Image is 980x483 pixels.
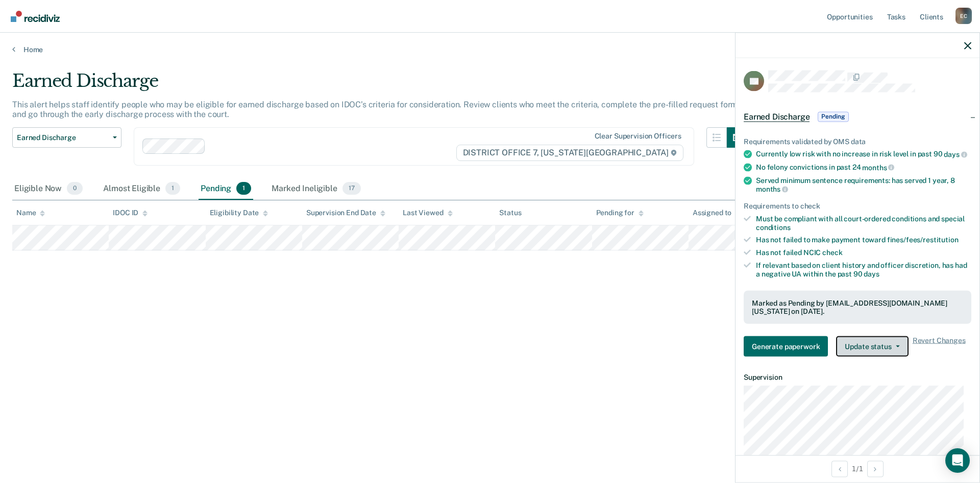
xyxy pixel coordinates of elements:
[67,182,83,195] span: 0
[596,209,644,217] div: Pending for
[595,132,681,141] div: Clear supervision officers
[269,178,362,200] div: Marked Ineligible
[342,182,361,195] span: 17
[744,137,971,146] div: Requirements validated by OMS data
[12,100,740,119] p: This alert helps staff identify people who may be eligible for earned discharge based on IDOC’s c...
[101,178,182,200] div: Almost Eligible
[12,71,747,100] div: Earned Discharge
[744,336,828,357] button: Generate paperwork
[12,178,85,200] div: Eligible Now
[113,209,148,217] div: IDOC ID
[456,145,683,161] span: DISTRICT OFFICE 7, [US_STATE][GEOGRAPHIC_DATA]
[756,236,971,244] div: Has not failed to make payment toward
[887,236,959,244] span: fines/fees/restitution
[864,269,879,278] span: days
[165,182,180,195] span: 1
[210,209,268,217] div: Eligibility Date
[752,298,963,316] div: Marked as Pending by [EMAIL_ADDRESS][DOMAIN_NAME][US_STATE] on [DATE].
[12,45,968,54] a: Home
[756,223,791,231] span: conditions
[744,201,971,210] div: Requirements to check
[944,150,967,158] span: days
[913,336,966,357] span: Revert Changes
[499,209,521,217] div: Status
[199,178,253,200] div: Pending
[818,111,848,122] span: Pending
[744,373,971,382] dt: Supervision
[955,8,972,24] button: Profile dropdown button
[11,11,60,22] img: Recidiviz
[756,261,971,278] div: If relevant based on client history and officer discretion, has had a negative UA within the past 90
[736,455,979,482] div: 1 / 1
[867,461,884,477] button: Next Opportunity
[16,209,45,217] div: Name
[756,163,971,172] div: No felony convictions in past 24
[955,8,972,24] div: E C
[693,209,741,217] div: Assigned to
[403,209,452,217] div: Last Viewed
[822,248,842,257] span: check
[756,248,971,257] div: Has not failed NCIC
[831,461,848,477] button: Previous Opportunity
[945,448,970,473] div: Open Intercom Messenger
[236,182,251,195] span: 1
[17,133,109,142] span: Earned Discharge
[756,150,971,159] div: Currently low risk with no increase in risk level in past 90
[756,176,971,193] div: Served minimum sentence requirements: has served 1 year, 8
[756,185,788,193] span: months
[744,111,810,122] span: Earned Discharge
[862,163,894,171] span: months
[756,214,971,232] div: Must be compliant with all court-ordered conditions and special
[736,100,979,133] div: Earned DischargePending
[744,336,832,357] a: Navigate to form link
[306,209,385,217] div: Supervision End Date
[836,336,908,357] button: Update status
